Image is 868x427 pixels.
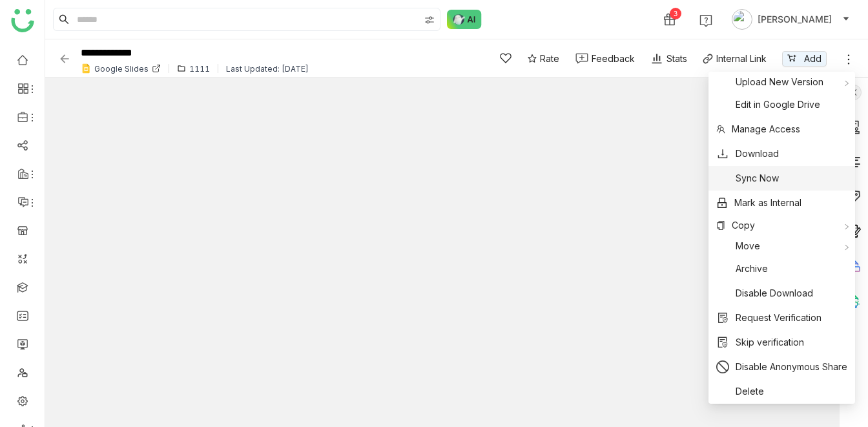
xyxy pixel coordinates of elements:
span: Disable Anonymous Share [736,360,847,374]
img: avatar [732,9,752,30]
img: search-type.svg [424,15,435,25]
span: Skip verification [736,335,804,349]
img: download.svg [716,147,729,160]
div: Internal Link [716,52,767,65]
span: Manage Access [732,122,800,136]
a: Download [708,141,855,166]
button: Manage Access [716,122,847,136]
span: Edit in Google Drive [736,98,820,112]
img: Upload.svg [716,76,729,89]
button: Add [782,51,827,67]
img: feedback-1.svg [575,53,588,64]
span: Delete [736,384,764,399]
span: Archive [736,262,768,276]
span: Copy [732,218,755,233]
div: 3 [670,8,681,19]
img: stats.svg [650,52,663,65]
button: Disable Download [716,286,847,300]
img: g-ppt.svg [81,63,91,74]
span: Move [736,239,760,253]
button: Copy [716,218,840,233]
button: Mark as Internal [716,196,847,210]
img: help.svg [699,14,712,27]
img: verification_not_required.svg [716,336,729,349]
span: Mark as Internal [734,196,801,210]
span: Request Verification [736,311,821,325]
button: Request Verification [716,311,847,325]
div: Stats [650,52,687,65]
img: disable-download.svg [716,287,729,300]
button: Skip verification [716,335,847,349]
img: verification_required.svg [716,311,729,324]
button: Edit in Google Drive [716,98,847,112]
button: Archive [716,262,847,276]
span: Sync Now [736,171,779,185]
img: logo [11,9,34,32]
img: delete.svg [716,385,729,398]
img: google-drive.svg [716,98,729,111]
button: Disable Anonymous Share [716,360,847,374]
img: archive.svg [716,262,729,275]
button: Move [716,239,840,253]
button: Download [716,147,847,161]
img: sync.svg [716,172,729,185]
img: ask-buddy-normal.svg [447,10,482,29]
span: Rate [540,52,559,65]
span: Upload New Version [736,75,823,89]
div: Last Updated: [DATE] [226,64,309,74]
span: Add [804,52,821,66]
img: move.svg [716,240,729,253]
div: Google Slides [94,64,149,74]
span: Download [736,147,779,161]
img: folder.svg [177,64,186,73]
div: Feedback [592,52,635,65]
img: back [58,52,71,65]
button: Upload New Version [716,75,840,89]
span: Disable Download [736,286,813,300]
div: 1111 [189,64,210,74]
button: Delete [716,384,847,399]
button: Sync Now [716,171,847,185]
button: [PERSON_NAME] [729,9,852,30]
span: [PERSON_NAME] [758,12,832,26]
